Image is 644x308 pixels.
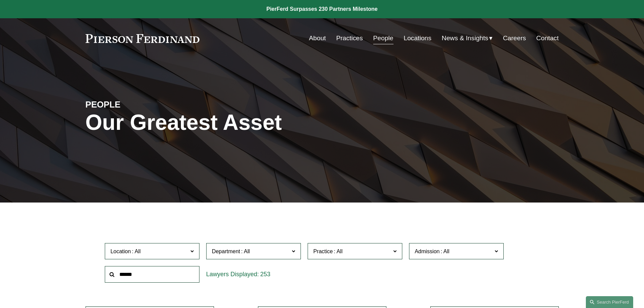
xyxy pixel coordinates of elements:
a: About [309,32,326,45]
h4: PEOPLE [86,99,204,110]
a: Careers [503,32,526,45]
span: Location [111,248,131,254]
a: People [373,32,393,45]
span: Admission [415,248,440,254]
a: Practices [336,32,363,45]
span: Department [212,248,240,254]
a: Search this site [586,296,633,308]
h1: Our Greatest Asset [86,110,401,135]
a: folder dropdown [442,32,493,45]
a: Locations [404,32,431,45]
a: Contact [536,32,558,45]
span: 253 [260,271,270,278]
span: Practice [313,248,333,254]
span: News & Insights [442,32,488,44]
